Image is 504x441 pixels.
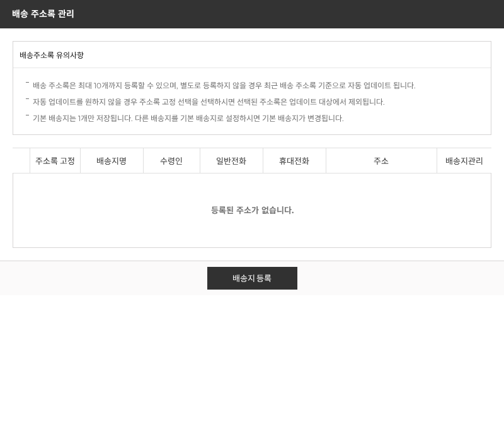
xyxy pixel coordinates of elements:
h1: 배송 주소록 관리 [12,8,482,21]
td: 주소 [326,148,437,173]
li: 자동 업데이트를 원하지 않을 경우 주소록 고정 선택을 선택하시면 선택된 주소록은 업데이트 대상에서 제외됩니다. [26,94,485,110]
li: 배송 주소록은 최대 10개까지 등록할 수 있으며, 별도로 등록하지 않을 경우 최근 배송 주소록 기준으로 자동 업데이트 됩니다. [26,78,485,94]
td: 휴대전화 [263,148,326,173]
td: 주소록 고정 [30,148,80,173]
td: 수령인 [143,148,200,173]
td: 등록된 주소가 없습니다. [13,173,491,247]
a: 배송지 등록 [207,267,297,290]
td: 일반전화 [200,148,263,173]
li: 기본 배송지는 1개만 저장됩니다. 다른 배송지를 기본 배송지로 설정하시면 기본 배송지가 변경됩니다. [26,110,485,127]
h2: 배송주소록 유의사항 [13,42,491,68]
td: 배송지관리 [437,148,491,173]
td: 배송지명 [80,148,143,173]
